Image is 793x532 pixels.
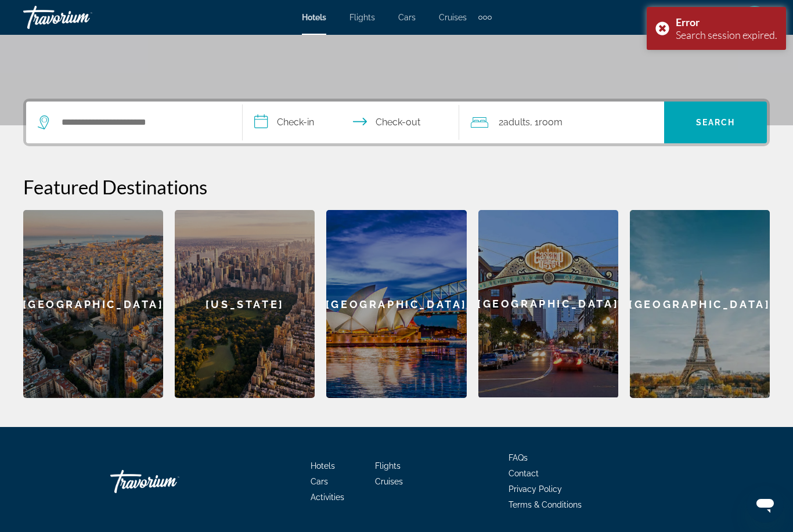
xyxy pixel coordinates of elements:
a: FAQs [509,453,528,462]
iframe: Button to launch messaging window [747,486,784,523]
a: Terms & Conditions [509,500,582,509]
a: Flights [375,461,401,471]
a: Flights [349,13,375,22]
a: [GEOGRAPHIC_DATA] [23,210,163,398]
a: Cruises [439,13,467,22]
a: Travorium [23,2,139,32]
span: Adults [503,117,530,128]
a: [GEOGRAPHIC_DATA] [478,210,618,398]
a: Travorium [110,464,226,499]
span: , 1 [530,114,563,131]
a: Hotels [311,461,335,471]
a: [GEOGRAPHIC_DATA] [326,210,466,398]
button: User Menu [740,5,770,30]
button: Travelers: 2 adults, 0 children [459,102,664,143]
span: Search [696,118,736,127]
div: [GEOGRAPHIC_DATA] [478,210,618,397]
a: Hotels [302,13,326,22]
h2: Featured Destinations [23,175,770,198]
div: Search widget [26,102,767,143]
a: [US_STATE] [175,210,315,398]
a: Activities [311,493,344,502]
button: Search [664,102,767,143]
a: Cruises [375,477,403,486]
span: 2 [499,114,530,131]
button: Extra navigation items [478,8,492,27]
a: [GEOGRAPHIC_DATA] [630,210,770,398]
div: Error [676,16,777,28]
span: Room [539,117,563,128]
a: Privacy Policy [509,484,562,494]
button: Check in and out dates [243,102,459,143]
a: Cars [311,477,328,486]
div: Search session expired. [676,28,777,41]
a: Cars [398,13,416,22]
a: Contact [509,469,539,478]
